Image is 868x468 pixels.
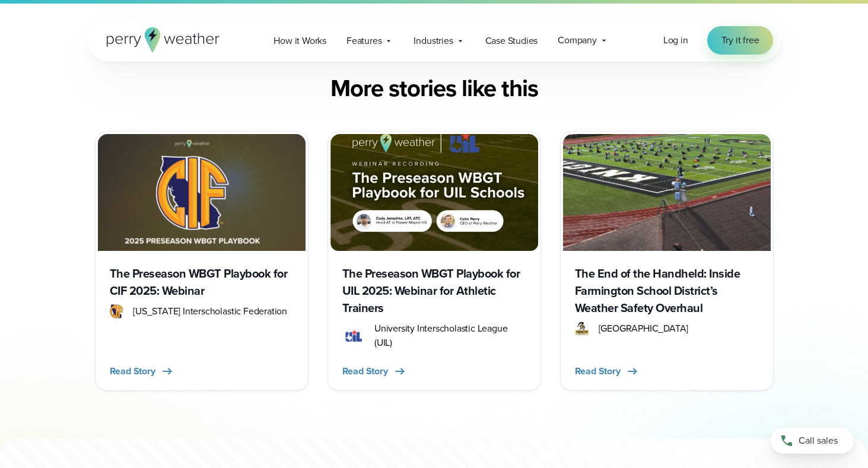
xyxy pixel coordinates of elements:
[575,265,759,317] h3: The End of the Handheld: Inside Farmington School District’s Weather Safety Overhaul
[342,364,388,378] span: Read Story
[110,265,294,300] h3: The Preseason WBGT Playbook for CIF 2025: Webinar
[575,364,640,378] button: Read Story
[95,131,309,391] a: CIF WBGT rules The Preseason WBGT Playbook for CIF 2025: Webinar [US_STATE] Interscholastic Feder...
[663,33,688,47] span: Log in
[414,34,453,48] span: Industries
[771,428,854,454] a: Call sales
[563,134,771,251] img: Perry Weather monitoring
[663,33,688,47] a: Log in
[575,364,621,378] span: Read Story
[485,34,538,48] span: Case Studies
[328,131,541,391] a: UIL WBGT rules webinar The Preseason WBGT Playbook for UIL 2025: Webinar for Athletic Trainers Un...
[374,321,526,350] span: University Interscholastic League (UIL)
[721,33,759,47] span: Try it free
[330,134,538,251] img: UIL WBGT rules webinar
[707,26,774,55] a: Try it free
[575,321,589,336] img: Farmington R7
[110,364,155,378] span: Read Story
[560,131,774,391] a: Perry Weather monitoring The End of the Handheld: Inside Farmington School District’s Weather Saf...
[799,434,838,448] span: Call sales
[110,364,174,378] button: Read Story
[88,74,781,103] h2: More stories like this
[599,321,689,336] span: [GEOGRAPHIC_DATA]
[346,34,381,48] span: Features
[342,364,407,378] button: Read Story
[342,329,365,343] img: UIL.svg
[475,28,548,53] a: Case Studies
[558,33,597,47] span: Company
[263,28,336,53] a: How it Works
[98,134,306,251] img: CIF WBGT rules
[274,34,326,48] span: How it Works
[133,304,287,319] span: [US_STATE] Interscholastic Federation
[342,265,526,317] h3: The Preseason WBGT Playbook for UIL 2025: Webinar for Athletic Trainers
